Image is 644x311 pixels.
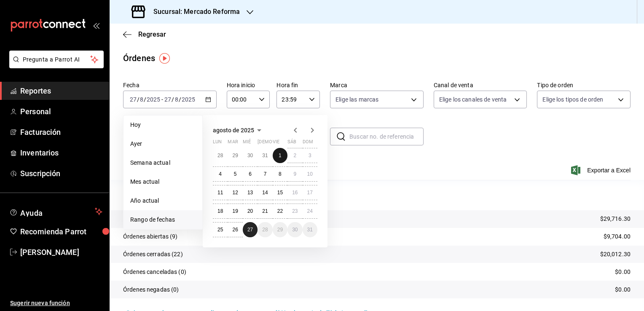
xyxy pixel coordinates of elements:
[262,153,268,158] abbr: 31 de julio de 2025
[228,185,242,200] button: 12 de agosto de 2025
[228,166,242,182] button: 5 de agosto de 2025
[273,204,287,219] button: 22 de agosto de 2025
[292,190,298,196] abbr: 16 de agosto de 2025
[243,204,258,219] button: 20 de agosto de 2025
[130,196,196,205] span: Año actual
[287,222,302,237] button: 30 de agosto de 2025
[234,171,237,177] abbr: 5 de agosto de 2025
[247,190,253,196] abbr: 13 de agosto de 2025
[307,227,313,233] abbr: 31 de agosto de 2025
[232,190,238,196] abbr: 12 de agosto de 2025
[303,139,313,148] abbr: domingo
[123,268,186,276] p: Órdenes canceladas (0)
[335,95,378,104] span: Elige las marcas
[217,208,223,214] abbr: 18 de agosto de 2025
[20,206,91,217] span: Ayuda
[439,95,507,104] span: Elige los canales de venta
[273,222,287,237] button: 29 de agosto de 2025
[232,227,238,233] abbr: 26 de agosto de 2025
[146,96,161,103] input: ----
[349,128,424,145] input: Buscar no. de referencia
[293,171,296,177] abbr: 9 de agosto de 2025
[20,247,102,258] span: [PERSON_NAME]
[273,139,279,148] abbr: viernes
[600,214,631,223] p: $29,716.30
[20,85,102,97] span: Reportes
[287,139,296,148] abbr: sábado
[20,126,102,138] span: Facturación
[258,185,272,200] button: 14 de agosto de 2025
[213,139,222,148] abbr: lunes
[264,171,267,177] abbr: 7 de agosto de 2025
[287,185,302,200] button: 16 de agosto de 2025
[292,208,298,214] abbr: 23 de agosto de 2025
[130,121,196,129] span: Hoy
[123,285,179,294] p: Órdenes negadas (0)
[10,299,102,308] span: Sugerir nueva función
[129,96,137,103] input: --
[159,53,170,64] img: Tooltip marker
[213,125,264,135] button: agosto de 2025
[258,222,272,237] button: 28 de agosto de 2025
[434,82,527,88] label: Canal de venta
[179,96,181,103] span: /
[573,165,631,175] button: Exportar a Excel
[243,139,251,148] abbr: miércoles
[330,82,424,88] label: Marca
[144,96,146,103] span: /
[232,153,238,158] abbr: 29 de julio de 2025
[20,168,102,179] span: Suscripción
[303,166,317,182] button: 10 de agosto de 2025
[604,232,631,241] p: $9,704.00
[243,185,258,200] button: 13 de agosto de 2025
[277,227,283,233] abbr: 29 de agosto de 2025
[9,51,104,68] button: Pregunta a Parrot AI
[537,82,631,88] label: Tipo de orden
[164,96,172,103] input: --
[217,190,223,196] abbr: 11 de agosto de 2025
[273,148,287,163] button: 1 de agosto de 2025
[243,148,258,163] button: 30 de julio de 2025
[213,166,228,182] button: 4 de agosto de 2025
[123,52,155,64] div: Órdenes
[161,96,163,103] span: -
[147,7,240,17] h3: Sucursal: Mercado Reforma
[213,204,228,219] button: 18 de agosto de 2025
[137,96,140,103] span: /
[219,171,222,177] abbr: 4 de agosto de 2025
[287,204,302,219] button: 23 de agosto de 2025
[20,106,102,117] span: Personal
[258,139,307,148] abbr: jueves
[23,55,91,64] span: Pregunta a Parrot AI
[542,95,603,104] span: Elige los tipos de orden
[213,185,228,200] button: 11 de agosto de 2025
[232,208,238,214] abbr: 19 de agosto de 2025
[600,250,631,259] p: $20,012.30
[6,61,104,70] a: Pregunta a Parrot AI
[277,190,283,196] abbr: 15 de agosto de 2025
[303,148,317,163] button: 3 de agosto de 2025
[287,166,302,182] button: 9 de agosto de 2025
[279,153,282,158] abbr: 1 de agosto de 2025
[217,153,223,158] abbr: 28 de julio de 2025
[228,222,242,237] button: 26 de agosto de 2025
[243,166,258,182] button: 6 de agosto de 2025
[307,190,313,196] abbr: 17 de agosto de 2025
[247,153,253,158] abbr: 30 de julio de 2025
[123,250,183,259] p: Órdenes cerradas (22)
[213,148,228,163] button: 28 de julio de 2025
[123,82,217,88] label: Fecha
[172,96,174,103] span: /
[123,30,166,38] button: Regresar
[258,204,272,219] button: 21 de agosto de 2025
[615,285,631,294] p: $0.00
[258,148,272,163] button: 31 de julio de 2025
[123,232,178,241] p: Órdenes abiertas (9)
[273,166,287,182] button: 8 de agosto de 2025
[287,148,302,163] button: 2 de agosto de 2025
[262,227,268,233] abbr: 28 de agosto de 2025
[130,158,196,167] span: Semana actual
[20,226,102,237] span: Recomienda Parrot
